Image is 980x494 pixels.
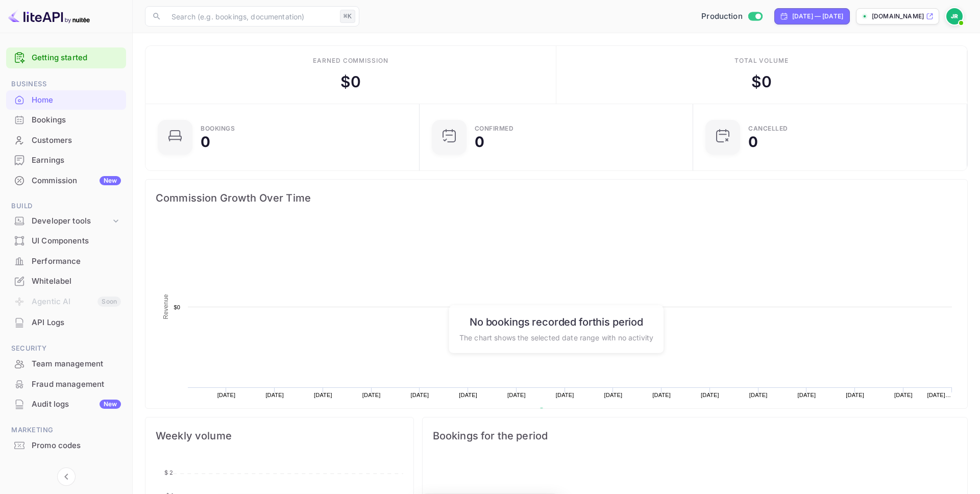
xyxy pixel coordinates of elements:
[652,392,671,398] text: [DATE]
[475,126,514,132] div: Confirmed
[6,90,126,110] div: Home
[6,151,126,170] div: Earnings
[751,70,772,93] div: $ 0
[32,317,121,329] div: API Logs
[6,171,126,190] a: CommissionNew
[6,354,126,374] div: Team management
[156,428,403,444] span: Weekly volume
[57,467,76,486] button: Collapse navigation
[6,394,126,414] div: Audit logsNew
[340,70,361,93] div: $ 0
[6,425,126,436] span: Marketing
[6,131,126,150] a: Customers
[100,176,121,185] div: New
[201,135,210,149] div: 0
[433,428,957,444] span: Bookings for the period
[748,126,788,132] div: CANCELLED
[201,126,235,132] div: Bookings
[604,392,623,398] text: [DATE]
[927,392,951,398] text: [DATE]…
[411,392,429,398] text: [DATE]
[362,392,381,398] text: [DATE]
[846,392,864,398] text: [DATE]
[6,131,126,151] div: Customers
[32,235,121,247] div: UI Components
[313,56,388,65] div: Earned commission
[162,294,169,319] text: Revenue
[32,94,121,106] div: Home
[6,79,126,90] span: Business
[8,8,90,24] img: LiteAPI logo
[734,56,789,65] div: Total volume
[556,392,574,398] text: [DATE]
[32,440,121,452] div: Promo codes
[6,436,126,456] div: Promo codes
[32,358,121,370] div: Team management
[164,469,173,476] tspan: $ 2
[6,313,126,332] a: API Logs
[749,392,768,398] text: [DATE]
[6,231,126,251] div: UI Components
[6,151,126,169] a: Earnings
[475,135,484,149] div: 0
[748,135,758,149] div: 0
[507,392,526,398] text: [DATE]
[32,215,111,227] div: Developer tools
[32,175,121,187] div: Commission
[6,47,126,68] div: Getting started
[6,394,126,413] a: Audit logsNew
[6,90,126,109] a: Home
[798,392,816,398] text: [DATE]
[6,313,126,333] div: API Logs
[156,190,957,206] span: Commission Growth Over Time
[32,399,121,410] div: Audit logs
[6,231,126,250] a: UI Components
[6,436,126,455] a: Promo codes
[6,271,126,290] a: Whitelabel
[165,6,336,27] input: Search (e.g. bookings, documentation)
[32,114,121,126] div: Bookings
[32,379,121,390] div: Fraud management
[6,110,126,129] a: Bookings
[174,304,180,310] text: $0
[6,212,126,230] div: Developer tools
[6,252,126,271] div: Performance
[701,11,743,22] span: Production
[697,11,766,22] div: Switch to Sandbox mode
[32,135,121,146] div: Customers
[265,392,284,398] text: [DATE]
[32,155,121,166] div: Earnings
[6,354,126,373] a: Team management
[548,408,574,415] text: Revenue
[6,343,126,354] span: Security
[32,276,121,287] div: Whitelabel
[32,256,121,267] div: Performance
[340,10,355,23] div: ⌘K
[32,52,121,64] a: Getting started
[6,171,126,191] div: CommissionNew
[6,252,126,270] a: Performance
[459,332,653,342] p: The chart shows the selected date range with no activity
[6,375,126,394] div: Fraud management
[6,271,126,291] div: Whitelabel
[6,375,126,393] a: Fraud management
[459,315,653,328] h6: No bookings recorded for this period
[894,392,913,398] text: [DATE]
[6,110,126,130] div: Bookings
[314,392,332,398] text: [DATE]
[217,392,236,398] text: [DATE]
[701,392,719,398] text: [DATE]
[459,392,477,398] text: [DATE]
[6,201,126,212] span: Build
[100,400,121,409] div: New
